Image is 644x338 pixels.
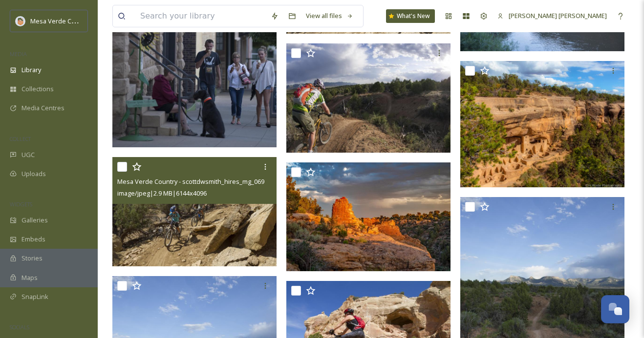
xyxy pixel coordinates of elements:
img: Mesa Verde Country - scottdwsmith_hires_mg_0699.jpg [112,157,277,266]
a: View all files [301,6,358,25]
button: Open Chat [601,295,629,323]
span: Media Centres [21,103,64,113]
span: Mesa Verde Country - scottdwsmith_hires_mg_0699.jpg [117,177,278,186]
a: What's New [386,9,435,23]
span: Embeds [21,235,45,244]
input: Search your library [135,5,266,27]
span: Mesa Verde Country [30,16,90,25]
span: Galleries [21,216,48,225]
span: [PERSON_NAME] [PERSON_NAME] [509,11,607,20]
img: MVC%20SnapSea%20logo%20%281%29.png [16,16,25,26]
span: WIDGETS [10,200,32,208]
img: Mesa Verde Country - Log (1 of 1)-4.jpg [460,61,624,187]
img: Mesa Verde Country - Hovenweep NP 2016 2.jpg [286,162,451,271]
span: SnapLink [21,292,48,301]
span: SOCIALS [10,323,29,331]
span: Stories [21,254,43,263]
span: UGC [21,150,35,159]
a: [PERSON_NAME] [PERSON_NAME] [493,6,612,25]
span: MEDIA [10,50,27,58]
span: COLLECT [10,135,31,142]
img: Patrick Allmon - scottdwsmith_hiresjh8b2773.jpg [286,43,451,153]
span: Maps [21,273,38,282]
span: image/jpeg | 2.9 MB | 6144 x 4096 [117,189,207,198]
span: Library [21,65,41,75]
span: Uploads [21,169,46,179]
span: Collections [21,84,54,94]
